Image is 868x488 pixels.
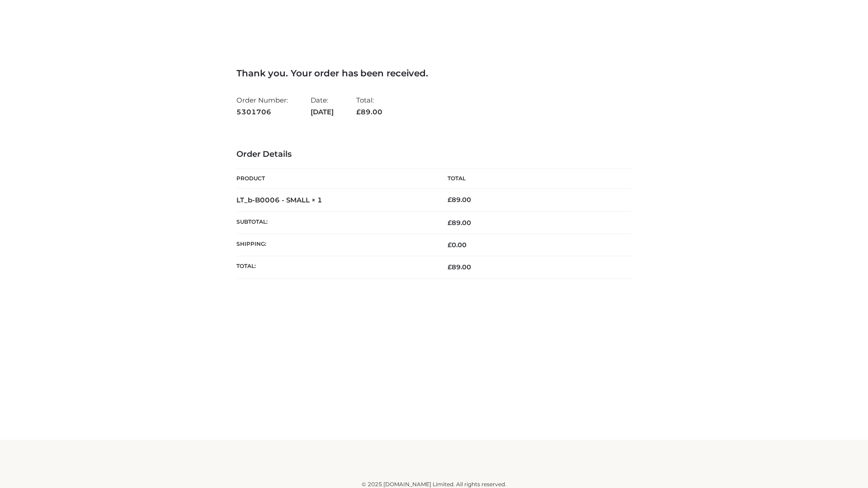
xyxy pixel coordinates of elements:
[236,92,288,120] li: Order Number:
[236,234,434,256] th: Shipping:
[236,150,632,160] h3: Order Details
[448,263,471,271] span: 89.00
[356,92,382,120] li: Total:
[236,106,288,118] strong: 5301706
[448,196,471,204] bdi: 89.00
[311,106,334,118] strong: [DATE]
[448,219,452,227] span: £
[311,92,334,120] li: Date:
[236,169,434,189] th: Product
[356,108,382,116] span: 89.00
[448,241,452,249] span: £
[434,169,632,189] th: Total
[448,263,452,271] span: £
[448,219,471,227] span: 89.00
[236,256,434,278] th: Total:
[311,196,322,204] strong: × 1
[448,196,452,204] span: £
[236,68,632,79] h3: Thank you. Your order has been received.
[236,211,434,234] th: Subtotal:
[356,108,361,116] span: £
[236,196,310,204] a: LT_b-B0006 - SMALL
[448,241,467,249] bdi: 0.00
